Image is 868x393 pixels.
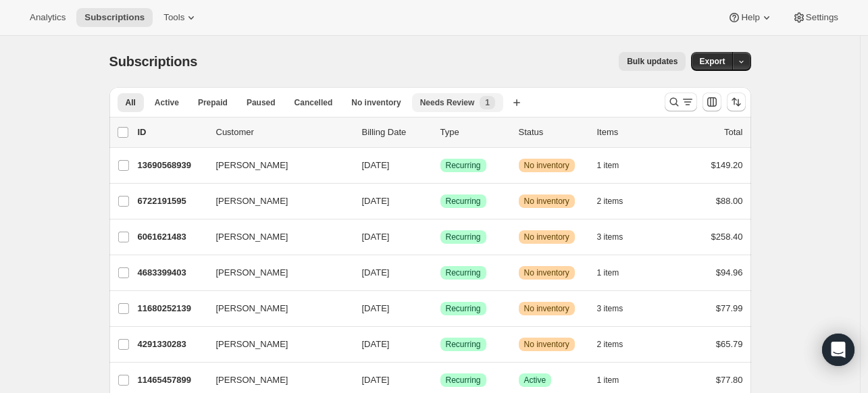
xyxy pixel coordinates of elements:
p: 6722191595 [138,194,205,208]
button: 1 item [597,263,634,282]
span: Cancelled [295,97,333,108]
span: 1 [485,97,490,108]
button: Search and filter results [665,93,697,111]
span: Prepaid [198,97,228,108]
button: 1 item [597,156,634,175]
p: 11465457899 [138,373,205,387]
div: 11465457899[PERSON_NAME][DATE]SuccessRecurringSuccessActive1 item$77.80 [138,371,743,390]
button: Sort the results [727,93,746,111]
span: Recurring [446,232,481,242]
button: Help [719,8,781,27]
span: [PERSON_NAME] [216,338,288,351]
button: [PERSON_NAME] [208,334,343,355]
button: Bulk updates [619,52,686,71]
span: [DATE] [362,232,390,242]
span: No inventory [524,160,569,171]
span: 1 item [597,160,619,171]
span: Recurring [446,160,481,171]
span: [PERSON_NAME] [216,373,288,387]
span: Recurring [446,267,481,278]
button: [PERSON_NAME] [208,190,343,212]
span: [DATE] [362,160,390,170]
span: Help [741,12,759,23]
p: 4291330283 [138,338,205,351]
span: Recurring [446,196,481,207]
p: ID [138,126,205,139]
span: No inventory [524,339,569,350]
button: Create new view [506,93,528,112]
span: All [126,97,136,108]
p: Billing Date [362,126,430,139]
div: 11680252139[PERSON_NAME][DATE]SuccessRecurringWarningNo inventory3 items$77.99 [138,299,743,318]
span: 3 items [597,303,623,314]
span: 1 item [597,267,619,278]
span: [PERSON_NAME] [216,159,288,172]
p: Status [519,126,586,139]
span: Settings [806,12,838,23]
button: 2 items [597,192,638,211]
div: Items [597,126,665,139]
span: Needs Review [420,97,475,108]
span: [DATE] [362,196,390,206]
button: Analytics [22,8,74,27]
p: Customer [216,126,351,139]
button: Customize table column order and visibility [703,93,721,111]
p: Total [724,126,742,139]
div: 4683399403[PERSON_NAME][DATE]SuccessRecurringWarningNo inventory1 item$94.96 [138,263,743,282]
span: Analytics [30,12,66,23]
button: 3 items [597,228,638,246]
div: Type [440,126,508,139]
span: Subscriptions [109,54,198,69]
span: Recurring [446,375,481,386]
span: 3 items [597,232,623,242]
div: 4291330283[PERSON_NAME][DATE]SuccessRecurringWarningNo inventory2 items$65.79 [138,335,743,354]
span: Tools [163,12,184,23]
button: [PERSON_NAME] [208,298,343,319]
button: [PERSON_NAME] [208,155,343,176]
span: [PERSON_NAME] [216,266,288,280]
div: 6722191595[PERSON_NAME][DATE]SuccessRecurringWarningNo inventory2 items$88.00 [138,192,743,211]
button: Tools [155,8,206,27]
span: Recurring [446,303,481,314]
span: $258.40 [711,232,743,242]
div: 6061621483[PERSON_NAME][DATE]SuccessRecurringWarningNo inventory3 items$258.40 [138,228,743,246]
span: Subscriptions [84,12,145,23]
span: $88.00 [716,196,743,206]
span: $149.20 [711,160,743,170]
button: Export [691,52,733,71]
span: 2 items [597,339,623,350]
button: [PERSON_NAME] [208,369,343,391]
span: $65.79 [716,339,743,349]
span: No inventory [524,196,569,207]
div: IDCustomerBilling DateTypeStatusItemsTotal [138,126,743,139]
span: Recurring [446,339,481,350]
div: 13690568939[PERSON_NAME][DATE]SuccessRecurringWarningNo inventory1 item$149.20 [138,156,743,175]
button: 2 items [597,335,638,354]
button: Settings [784,8,846,27]
span: Export [699,56,725,67]
span: No inventory [524,303,569,314]
span: $77.99 [716,303,743,313]
div: Open Intercom Messenger [822,334,854,366]
span: No inventory [524,267,569,278]
span: [PERSON_NAME] [216,230,288,244]
p: 6061621483 [138,230,205,244]
p: 13690568939 [138,159,205,172]
button: 3 items [597,299,638,318]
span: [DATE] [362,303,390,313]
p: 4683399403 [138,266,205,280]
span: Active [155,97,179,108]
button: [PERSON_NAME] [208,262,343,284]
span: [PERSON_NAME] [216,194,288,208]
button: Subscriptions [76,8,153,27]
button: 1 item [597,371,634,390]
span: [DATE] [362,375,390,385]
span: No inventory [524,232,569,242]
span: 1 item [597,375,619,386]
span: Active [524,375,546,386]
button: [PERSON_NAME] [208,226,343,248]
span: Paused [247,97,276,108]
span: $77.80 [716,375,743,385]
span: [DATE] [362,339,390,349]
span: [DATE] [362,267,390,278]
